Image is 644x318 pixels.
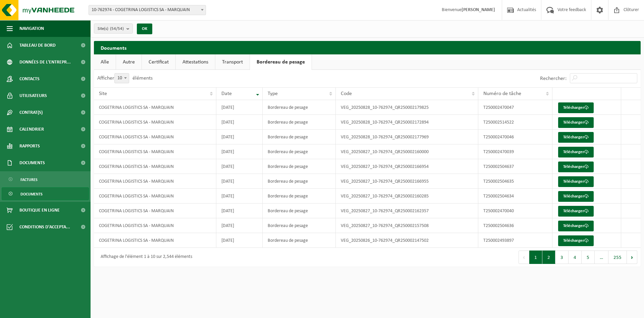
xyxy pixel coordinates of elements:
td: VEG_20250827_10-762974_QR250002160285 [336,189,478,203]
button: 255 [608,251,627,264]
a: Télécharger [558,132,594,143]
span: 10-762974 - COGETRINA LOGISTICS SA - MARQUAIN [89,5,206,15]
span: 10-762974 - COGETRINA LOGISTICS SA - MARQUAIN [89,5,206,15]
a: Certificat [142,54,175,70]
td: [DATE] [216,115,263,130]
td: T250002504637 [478,159,552,174]
span: Documents [19,154,45,171]
td: T250002493897 [478,233,552,248]
td: T250002504636 [478,218,552,233]
td: T250002470046 [478,130,552,144]
div: Affichage de l'élément 1 à 10 sur 2,544 éléments [97,251,192,263]
span: Utilisateurs [19,87,47,104]
td: Bordereau de pesage [263,130,336,144]
span: Navigation [19,20,44,37]
a: Télécharger [558,206,594,217]
td: COGETRINA LOGISTICS SA - MARQUAIN [94,159,216,174]
td: [DATE] [216,218,263,233]
span: Site(s) [98,24,124,34]
label: Afficher éléments [97,76,153,81]
td: Bordereau de pesage [263,233,336,248]
td: VEG_20250827_10-762974_QR250002157508 [336,218,478,233]
a: Bordereau de pesage [250,54,312,70]
a: Télécharger [558,221,594,231]
td: VEG_20250827_10-762974_QR250002160000 [336,144,478,159]
td: Bordereau de pesage [263,218,336,233]
span: 10 [114,73,129,83]
a: Documents [2,187,89,200]
button: Next [627,251,637,264]
a: Télécharger [558,191,594,202]
td: [DATE] [216,100,263,115]
span: Date [221,91,232,96]
a: Factures [2,173,89,186]
td: [DATE] [216,189,263,203]
td: VEG_20250828_10-762974_QR250002172894 [336,115,478,130]
td: T250002504635 [478,174,552,189]
button: 4 [569,251,582,264]
a: Transport [215,54,250,70]
td: COGETRINA LOGISTICS SA - MARQUAIN [94,144,216,159]
a: Télécharger [558,117,594,128]
td: Bordereau de pesage [263,144,336,159]
td: Bordereau de pesage [263,174,336,189]
span: Factures [20,173,38,186]
td: VEG_20250827_10-762974_QR250002166954 [336,159,478,174]
a: Autre [116,54,142,70]
span: Code [341,91,352,96]
td: Bordereau de pesage [263,159,336,174]
td: [DATE] [216,203,263,218]
button: Site(s)(54/54) [94,24,133,34]
td: T250002470047 [478,100,552,115]
button: 2 [542,251,555,264]
td: Bordereau de pesage [263,115,336,130]
span: … [595,251,608,264]
td: VEG_20250826_10-762974_QR250002147502 [336,233,478,248]
span: Site [99,91,107,96]
a: Alle [94,54,116,70]
a: Télécharger [558,162,594,172]
span: Contacts [19,71,40,87]
a: Télécharger [558,235,594,246]
td: T250002504634 [478,189,552,203]
button: Previous [519,251,529,264]
span: Conditions d'accepta... [19,219,70,235]
strong: [PERSON_NAME] [462,7,495,12]
a: Attestations [176,54,215,70]
td: T250002470040 [478,203,552,218]
td: VEG_20250828_10-762974_QR250002179825 [336,100,478,115]
td: COGETRINA LOGISTICS SA - MARQUAIN [94,130,216,144]
td: COGETRINA LOGISTICS SA - MARQUAIN [94,233,216,248]
button: 3 [555,251,569,264]
span: Boutique en ligne [19,202,60,219]
span: Rapports [19,138,40,154]
button: 5 [582,251,595,264]
td: [DATE] [216,130,263,144]
span: Tableau de bord [19,37,56,54]
td: Bordereau de pesage [263,189,336,203]
td: [DATE] [216,174,263,189]
td: VEG_20250827_10-762974_QR250002162357 [336,203,478,218]
span: Documents [20,188,43,200]
td: VEG_20250828_10-762974_QR250002177969 [336,130,478,144]
td: COGETRINA LOGISTICS SA - MARQUAIN [94,203,216,218]
count: (54/54) [110,27,124,31]
td: Bordereau de pesage [263,100,336,115]
span: Données de l'entrepr... [19,54,71,71]
td: T250002470039 [478,144,552,159]
h2: Documents [94,41,641,54]
a: Télécharger [558,176,594,187]
td: COGETRINA LOGISTICS SA - MARQUAIN [94,218,216,233]
span: Numéro de tâche [483,91,521,96]
td: T250002514522 [478,115,552,130]
td: COGETRINA LOGISTICS SA - MARQUAIN [94,100,216,115]
a: Télécharger [558,102,594,113]
td: Bordereau de pesage [263,203,336,218]
td: [DATE] [216,233,263,248]
td: COGETRINA LOGISTICS SA - MARQUAIN [94,174,216,189]
td: COGETRINA LOGISTICS SA - MARQUAIN [94,189,216,203]
button: 1 [529,251,542,264]
span: Contrat(s) [19,104,43,121]
span: 10 [115,74,129,83]
td: [DATE] [216,144,263,159]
